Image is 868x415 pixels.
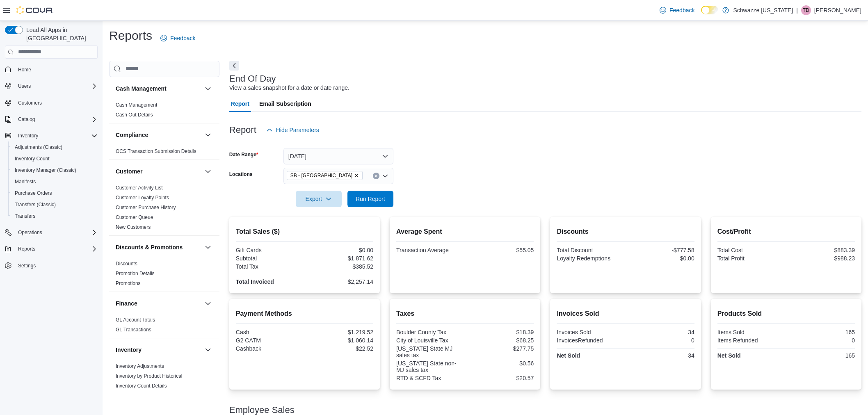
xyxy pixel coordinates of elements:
a: Adjustments (Classic) [11,142,66,152]
p: [PERSON_NAME] [814,5,861,15]
div: $1,871.62 [306,255,373,262]
div: $277.75 [467,345,534,352]
button: Catalog [15,114,38,124]
button: Catalog [2,114,101,125]
h3: Compliance [116,131,148,139]
a: Inventory Manager (Classic) [11,165,80,175]
div: 34 [627,352,694,359]
div: Transaction Average [396,247,464,253]
div: [US_STATE] State MJ sales tax [396,345,464,358]
h3: Inventory [116,346,142,354]
button: Run Report [347,191,393,207]
a: Discounts [116,261,137,267]
div: 0 [627,337,694,344]
a: Settings [15,261,39,271]
div: 34 [627,329,694,335]
a: Promotion Details [116,271,155,276]
span: Export [301,191,337,207]
h3: Customer [116,167,142,176]
h3: Cash Management [116,84,167,93]
a: Transfers [11,211,39,221]
button: Home [2,64,101,75]
button: Customers [2,97,101,109]
div: $55.05 [467,247,534,253]
button: Next [229,61,239,71]
div: Invoices Sold [557,329,624,335]
span: Customer Queue [116,214,153,221]
h2: Invoices Sold [557,309,694,319]
button: Customer [116,167,201,176]
button: Compliance [116,131,201,139]
p: | [796,5,798,15]
span: Inventory Manager (Classic) [11,165,98,175]
div: Gift Cards [236,247,303,253]
h2: Taxes [396,309,534,319]
span: Promotions [116,280,141,287]
span: OCS Transaction Submission Details [116,148,196,155]
a: Cash Management [116,102,157,108]
button: Manifests [8,176,101,187]
span: Customer Activity List [116,185,163,191]
a: Cash Out Details [116,112,153,118]
h3: Report [229,125,256,135]
span: Transfers (Classic) [11,200,98,210]
span: Adjustments (Classic) [11,142,98,152]
span: Purchase Orders [15,190,52,196]
button: Compliance [203,130,213,140]
span: Inventory Count [15,155,50,162]
div: G2 CATM [236,337,303,344]
span: Reports [18,246,35,252]
span: Operations [15,228,98,237]
div: Total Profit [717,255,785,262]
span: Manifests [15,178,36,185]
a: OCS Transaction Submission Details [116,148,196,154]
span: Inventory Adjustments [116,363,164,369]
span: Users [15,81,98,91]
div: City of Louisville Tax [396,337,464,344]
button: Reports [15,244,39,254]
span: Operations [18,229,42,236]
span: Transfers [11,211,98,221]
span: Catalog [15,114,98,124]
span: Discounts [116,260,137,267]
label: Locations [229,171,253,178]
span: Cash Out Details [116,112,153,118]
h2: Discounts [557,227,694,237]
div: $22.52 [306,345,373,352]
button: Discounts & Promotions [203,242,213,252]
button: Settings [2,260,101,271]
span: Transfers (Classic) [15,201,56,208]
div: $20.57 [467,375,534,381]
button: Hide Parameters [263,122,322,138]
div: Cashback [236,345,303,352]
h1: Reports [109,27,152,44]
a: Customer Queue [116,214,153,220]
a: Inventory Count Details [116,383,167,389]
span: Customers [15,98,98,108]
button: Transfers [8,210,101,222]
span: TD [803,5,809,15]
button: Users [2,80,101,92]
button: Inventory Count [8,153,101,164]
div: $385.52 [306,263,373,270]
button: Reports [2,243,101,255]
button: Cash Management [203,84,213,93]
div: Total Tax [236,263,303,270]
span: Home [15,64,98,75]
a: New Customers [116,224,151,230]
button: Adjustments (Classic) [8,141,101,153]
a: Inventory Count [11,154,53,164]
button: Inventory Manager (Classic) [8,164,101,176]
span: SB - [GEOGRAPHIC_DATA] [290,171,352,180]
span: Purchase Orders [11,188,98,198]
a: Customer Loyalty Points [116,195,169,201]
strong: Net Sold [557,352,580,359]
button: Transfers (Classic) [8,199,101,210]
div: Discounts & Promotions [109,259,219,292]
span: Customer Loyalty Points [116,194,169,201]
span: Settings [15,260,98,271]
span: Manifests [11,177,98,187]
div: $2,257.14 [306,278,373,285]
a: Manifests [11,177,39,187]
